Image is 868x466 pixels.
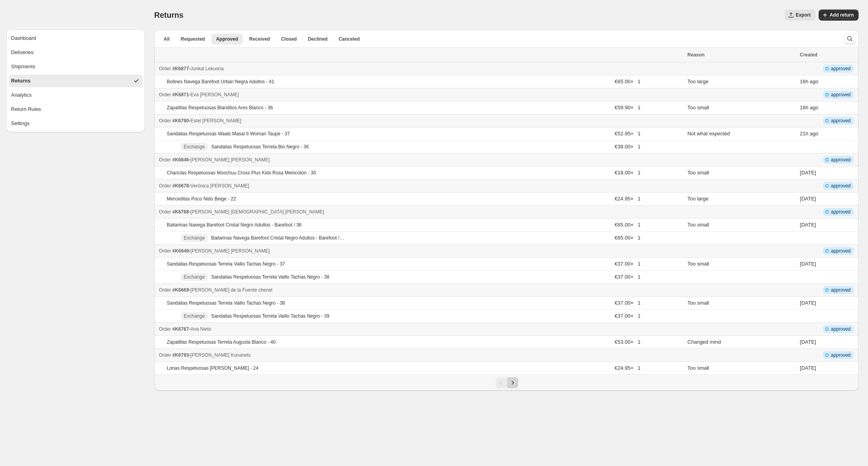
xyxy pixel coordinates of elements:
span: €37.00 × 1 [615,274,640,280]
span: #K6767 [172,326,189,332]
td: Too large [685,193,798,206]
span: approved [831,352,851,358]
time: Friday, August 29, 2025 at 2:54:46 PM [800,261,816,267]
p: Bailarinas Navega Barefoot Cristal Negro Adultos - Barefoot / 36 [167,222,302,228]
span: #K6790 [172,118,189,124]
span: Received [249,36,270,42]
p: Botines Navega Barefoot Urban Negra Adultos - 41 [167,79,274,85]
button: Dashboard [9,32,142,45]
time: Tuesday, September 2, 2025 at 12:17:40 PM [800,131,808,137]
div: Shipments [11,63,35,71]
span: #K6768 [172,209,189,215]
time: Friday, August 29, 2025 at 1:14:23 PM [800,300,816,306]
span: €65.00 × 1 [615,79,640,84]
p: Sandalias Respetuosas Waals Masai II Woman Taupe - 37 [167,131,290,137]
span: Order [159,92,171,97]
td: Not what expected [685,127,798,140]
time: Thursday, August 28, 2025 at 4:45:01 PM [800,339,816,345]
span: approved [831,326,851,332]
button: Returns [9,75,142,87]
span: #K6877 [172,66,189,71]
span: €37.00 × 1 [615,300,640,306]
p: Zapatillas Respetuosas Terreta Augusta Blanco - 40 [167,339,276,345]
div: Analytics [11,91,32,99]
span: [PERSON_NAME] [DEMOGRAPHIC_DATA] [PERSON_NAME] [191,209,324,215]
p: Bailarinas Navega Barefoot Cristal Negro Adultos - Barefoot / 37 [211,235,345,241]
div: - [159,91,683,99]
td: ago [797,101,859,114]
span: Estel [PERSON_NAME] [191,118,242,124]
time: Saturday, August 30, 2025 at 4:13:52 PM [800,222,816,228]
time: Thursday, August 28, 2025 at 12:47:35 PM [800,365,816,371]
td: Changed mind [685,336,798,349]
p: Sandalias Respetuosas Terreta Vaillo Tachas Negro - 38 [211,274,330,280]
span: Approved [216,36,238,42]
span: €53.00 × 1 [615,339,640,345]
span: Reason [688,52,705,58]
div: - [159,182,683,190]
div: - [159,156,683,164]
td: Too large [685,75,798,88]
td: Too small [685,362,798,375]
span: approved [831,248,851,254]
button: Analytics [9,89,142,101]
span: €65.00 × 1 [615,222,640,228]
span: Export [796,12,811,18]
span: #K6849 [172,248,189,254]
div: Settings [11,120,30,127]
p: Lonas Respetuosas [PERSON_NAME] - 24 [167,365,259,371]
span: Created [800,52,817,58]
p: Merceditas Poco Nido Beige - 22 [167,196,236,202]
span: #K6871 [172,92,189,97]
p: Sandalias Respetuosas Terreta Vaillo Tachas Negro - 39 [211,313,330,319]
button: Export [785,9,816,21]
span: [PERSON_NAME] [PERSON_NAME] [191,157,270,163]
span: €18.00 × 1 [615,170,640,176]
td: Too small [685,101,798,114]
span: [PERSON_NAME] [PERSON_NAME] [191,248,270,254]
td: ago [797,75,859,88]
span: Order [159,287,171,293]
p: Zapatillas Respetuosas Blanditos Ares Blanco - 36 [167,105,273,111]
span: Add return [830,12,854,18]
span: €24.95 × 1 [615,196,640,202]
div: - [159,247,683,255]
span: Order [159,118,171,124]
button: Search and filter results [844,33,855,44]
span: #K6669 [172,287,189,293]
span: Ana Nieto [191,326,212,332]
div: Returns [11,77,30,85]
time: Tuesday, September 2, 2025 at 5:02:53 PM [800,105,808,110]
span: approved [831,209,851,215]
button: Next [507,377,518,388]
span: Requested [181,36,205,42]
span: #K6846 [172,157,189,163]
div: Deliveries [11,49,34,56]
span: €52.95 × 1 [615,131,640,137]
span: approved [831,157,851,163]
button: Deliveries [9,46,142,59]
nav: Pagination [154,374,859,391]
span: All [164,36,170,42]
span: Order [159,352,171,358]
span: Exchange [184,144,205,150]
p: Sandalias Respetuosas Terreta Vaillo Tachas Negro - 37 [167,261,285,267]
span: €24.95 × 1 [615,365,640,371]
span: Order [159,326,171,332]
p: Sandalias Respetuosas Terreta Vaillo Tachas Negro - 38 [167,300,285,306]
span: approved [831,66,851,72]
span: Exchange [184,235,205,241]
span: Order [159,209,171,215]
div: - [159,65,683,73]
button: Return Rules [9,103,142,116]
td: Too small [685,258,798,271]
td: Too small [685,219,798,232]
td: Too small [685,167,798,180]
td: Too small [685,297,798,310]
span: Declined [308,36,328,42]
span: approved [831,118,851,124]
div: Return Rules [11,105,41,113]
div: Dashboard [11,34,36,42]
time: Monday, September 1, 2025 at 6:29:51 PM [800,170,816,176]
span: approved [831,183,851,189]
